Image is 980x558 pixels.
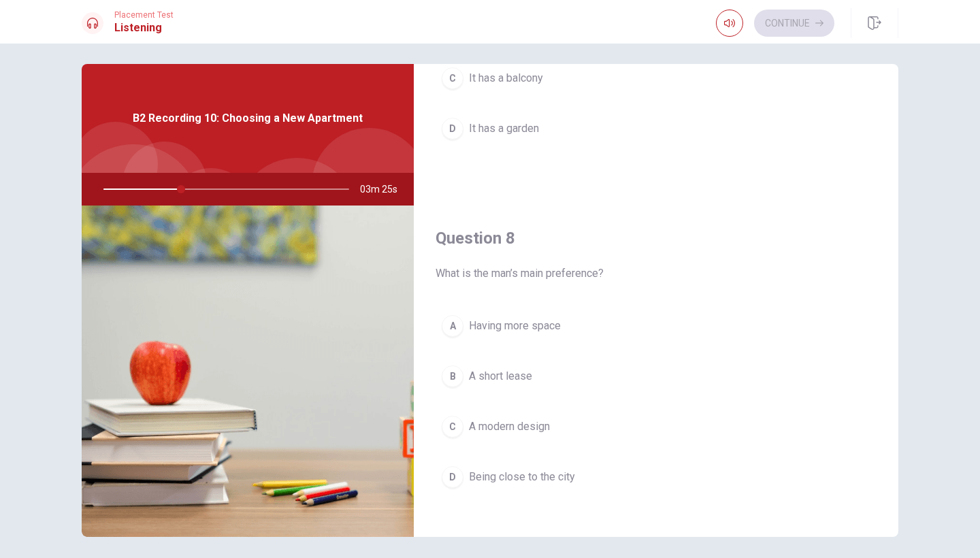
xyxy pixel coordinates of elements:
button: CIt has a balcony [436,61,877,95]
span: A short lease [469,368,532,384]
button: BA short lease [436,359,877,393]
button: DBeing close to the city [436,460,877,494]
span: What is the man’s main preference? [436,265,877,282]
h1: Listening [114,20,174,36]
div: C [442,67,463,89]
div: B [442,365,463,387]
span: A modern design [469,419,550,435]
div: C [442,416,463,438]
button: DIt has a garden [436,112,877,146]
span: It has a balcony [469,70,543,86]
span: B2 Recording 10: Choosing a New Apartment [133,110,363,127]
div: D [442,118,463,139]
div: D [442,466,463,488]
span: Placement Test [114,10,174,20]
button: CA modern design [436,410,877,444]
span: Being close to the city [469,469,575,485]
span: It has a garden [469,120,539,137]
span: 03m 25s [360,173,408,206]
h4: Question 8 [436,227,877,249]
button: AHaving more space [436,309,877,343]
img: B2 Recording 10: Choosing a New Apartment [82,206,414,537]
span: Having more space [469,318,561,334]
div: A [442,315,463,337]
